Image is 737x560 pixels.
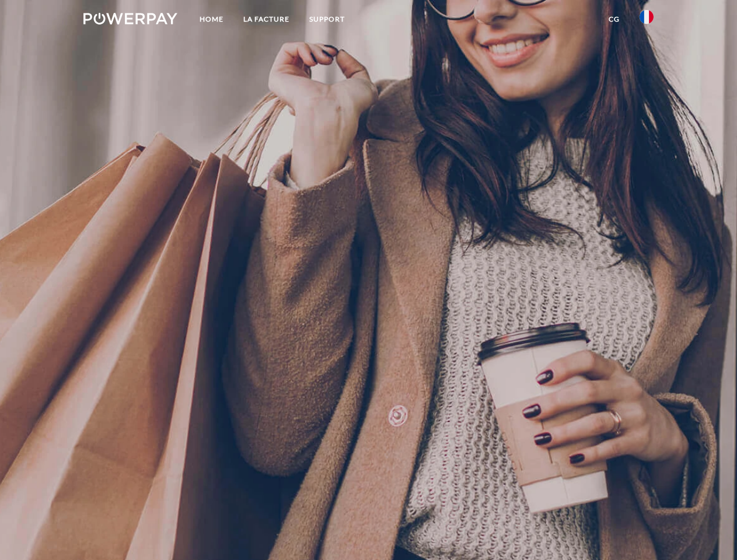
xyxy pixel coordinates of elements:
[190,9,233,30] a: Home
[299,9,355,30] a: Support
[83,13,177,24] img: logo-powerpay-white.svg
[233,9,299,30] a: LA FACTURE
[640,10,654,24] img: fr
[599,9,630,30] a: CG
